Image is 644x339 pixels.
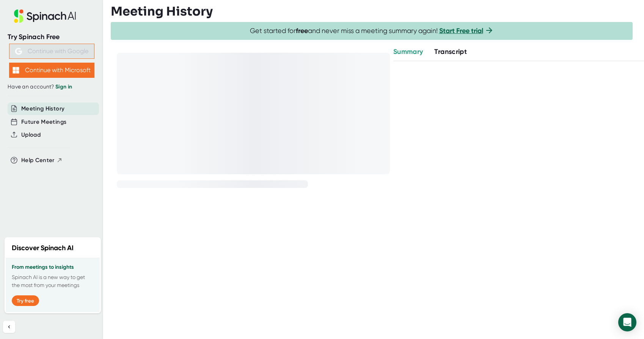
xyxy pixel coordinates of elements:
h3: Meeting History [111,4,213,19]
button: Continue with Microsoft [9,63,94,78]
img: Aehbyd4JwY73AAAAAElFTkSuQmCC [15,48,22,55]
button: Meeting History [21,104,64,113]
button: Continue with Google [9,44,94,59]
span: Help Center [21,156,55,165]
span: Summary [393,47,423,56]
a: Start Free trial [439,27,483,35]
span: Get started for and never miss a meeting summary again! [250,27,494,35]
div: Have an account? [8,84,96,90]
button: Try free [12,295,39,306]
div: Open Intercom Messenger [618,313,636,331]
button: Collapse sidebar [3,321,15,333]
b: free [296,27,308,35]
p: Spinach AI is a new way to get the most from your meetings [12,273,94,289]
a: Sign in [55,84,72,90]
button: Help Center [21,156,63,165]
h2: Discover Spinach AI [12,243,74,253]
div: Try Spinach Free [8,33,96,41]
span: Transcript [434,47,467,56]
button: Summary [393,47,423,57]
button: Future Meetings [21,118,66,126]
h3: From meetings to insights [12,264,94,270]
button: Transcript [434,47,467,57]
button: Upload [21,131,41,139]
